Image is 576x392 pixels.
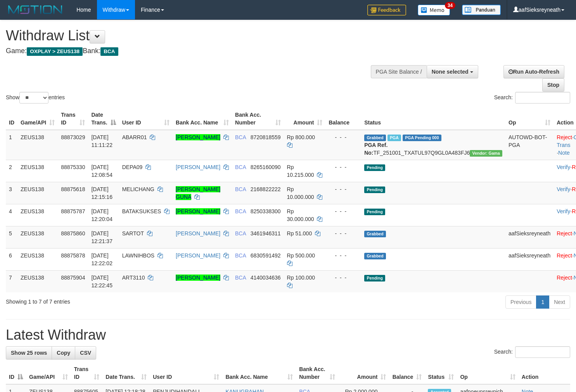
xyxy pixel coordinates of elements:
[364,231,386,237] span: Grabbed
[235,252,246,259] span: BCA
[176,186,220,200] a: [PERSON_NAME] GUNA
[329,274,358,281] div: - - -
[418,5,450,16] img: Button%20Memo.svg
[235,134,246,140] span: BCA
[470,150,502,157] span: Vendor URL: https://trx31.1velocity.biz
[287,230,312,237] span: Rp 51.000
[505,226,554,248] td: aafSieksreyneath
[58,108,88,130] th: Trans ID: activate to sort column ascending
[6,130,17,160] td: 1
[61,275,85,281] span: 88875904
[235,164,246,170] span: BCA
[6,92,65,104] label: Show entries
[17,108,58,130] th: Game/API: activate to sort column ascending
[557,134,572,140] a: Reject
[100,47,118,56] span: BCA
[364,135,386,141] span: Grabbed
[17,248,58,270] td: ZEUS138
[251,252,281,259] span: Copy 6830591492 to clipboard
[287,275,315,281] span: Rp 100.000
[296,362,338,384] th: Bank Acc. Number: activate to sort column ascending
[6,28,376,43] h1: Withdraw List
[91,252,112,266] span: [DATE] 12:22:02
[176,275,220,281] a: [PERSON_NAME]
[27,47,83,56] span: OXPLAY > ZEUS138
[503,65,564,78] a: Run Auto-Refresh
[364,187,385,193] span: Pending
[505,108,554,130] th: Op: activate to sort column ascending
[389,362,425,384] th: Balance: activate to sort column ascending
[361,108,505,130] th: Status
[462,5,501,15] img: panduan.png
[251,208,281,214] span: Copy 8250338300 to clipboard
[425,362,457,384] th: Status: activate to sort column ascending
[6,4,65,16] img: MOTION_logo.png
[367,5,406,16] img: Feedback.jpg
[102,362,150,384] th: Date Trans.: activate to sort column ascending
[6,182,17,204] td: 3
[329,185,358,193] div: - - -
[6,47,376,55] h4: Game: Bank:
[61,164,85,170] span: 88875330
[26,362,71,384] th: Game/API: activate to sort column ascending
[329,207,358,215] div: - - -
[364,142,387,156] b: PGA Ref. No:
[122,230,144,237] span: SARTOT
[176,252,220,259] a: [PERSON_NAME]
[364,253,386,259] span: Grabbed
[329,230,358,237] div: - - -
[329,163,358,171] div: - - -
[251,186,281,192] span: Copy 2168822222 to clipboard
[364,164,385,171] span: Pending
[91,164,112,178] span: [DATE] 12:08:54
[91,186,112,200] span: [DATE] 12:15:16
[549,295,570,309] a: Next
[6,270,17,292] td: 7
[364,209,385,215] span: Pending
[61,134,85,140] span: 88873029
[57,350,70,356] span: Copy
[6,160,17,182] td: 2
[557,275,572,281] a: Reject
[536,295,549,309] a: 1
[91,134,112,148] span: [DATE] 11:11:22
[235,186,246,192] span: BCA
[91,208,112,222] span: [DATE] 12:20:04
[6,248,17,270] td: 6
[176,230,220,237] a: [PERSON_NAME]
[91,275,112,288] span: [DATE] 12:22:45
[222,362,296,384] th: Bank Acc. Name: activate to sort column ascending
[287,252,315,259] span: Rp 500.000
[75,346,96,359] a: CSV
[284,108,326,130] th: Amount: activate to sort column ascending
[6,295,234,306] div: Showing 1 to 7 of 7 entries
[235,275,246,281] span: BCA
[80,350,91,356] span: CSV
[61,186,85,192] span: 88875618
[61,252,85,259] span: 88875878
[251,230,281,237] span: Copy 3461946311 to clipboard
[119,108,173,130] th: User ID: activate to sort column ascending
[251,275,281,281] span: Copy 4140034636 to clipboard
[176,208,220,214] a: [PERSON_NAME]
[122,275,145,281] span: ART3110
[122,186,154,192] span: MELICHANG
[364,275,385,281] span: Pending
[61,208,85,214] span: 88875787
[505,295,536,309] a: Previous
[557,252,572,259] a: Reject
[6,346,52,359] a: Show 25 rows
[329,133,358,141] div: - - -
[494,346,570,358] label: Search:
[519,362,570,384] th: Action
[150,362,222,384] th: User ID: activate to sort column ascending
[251,134,281,140] span: Copy 8720818559 to clipboard
[515,92,570,104] input: Search:
[11,350,47,356] span: Show 25 rows
[287,186,314,200] span: Rp 10.000.000
[445,2,455,9] span: 34
[17,130,58,160] td: ZEUS138
[17,160,58,182] td: ZEUS138
[557,230,572,237] a: Reject
[494,92,570,104] label: Search:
